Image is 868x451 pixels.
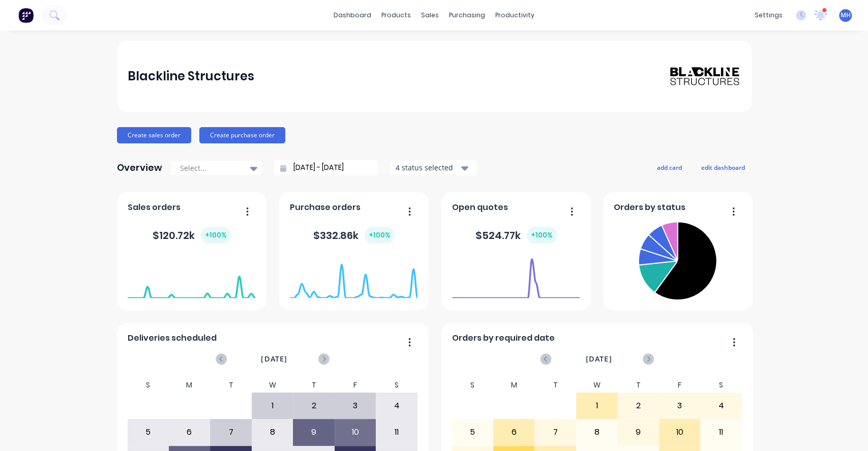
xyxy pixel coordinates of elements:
[695,161,752,174] button: edit dashboard
[293,393,334,418] div: 2
[534,378,576,393] div: T
[293,378,335,393] div: T
[127,378,169,393] div: S
[128,201,181,214] span: Sales orders
[335,378,376,393] div: F
[117,127,191,143] button: Create sales order
[252,419,293,445] div: 8
[252,393,293,418] div: 1
[376,393,417,418] div: 4
[700,378,742,393] div: S
[376,8,416,23] div: products
[169,419,210,445] div: 6
[577,393,617,418] div: 1
[650,161,689,174] button: add card
[261,353,287,365] span: [DATE]
[293,419,334,445] div: 9
[577,419,617,445] div: 8
[444,8,490,23] div: purchasing
[750,8,788,23] div: settings
[153,227,231,244] div: $ 120.72k
[335,419,376,445] div: 10
[614,201,685,214] span: Orders by status
[128,66,254,86] div: Blackline Structures
[313,227,395,244] div: $ 332.86k
[669,66,740,86] img: Blackline Structures
[328,8,376,23] a: dashboard
[390,160,476,175] button: 4 status selected
[494,419,534,445] div: 6
[452,378,493,393] div: S
[252,378,293,393] div: W
[660,393,700,418] div: 3
[210,378,252,393] div: T
[535,419,576,445] div: 7
[290,201,361,214] span: Purchase orders
[376,378,417,393] div: S
[128,419,168,445] div: 5
[376,419,417,445] div: 11
[452,419,493,445] div: 5
[701,393,741,418] div: 4
[396,162,460,173] div: 4 status selected
[475,227,557,244] div: $ 524.77k
[452,201,508,214] span: Open quotes
[617,378,659,393] div: T
[199,127,285,143] button: Create purchase order
[18,8,34,23] img: Factory
[659,378,701,393] div: F
[585,353,612,365] span: [DATE]
[701,419,741,445] div: 11
[416,8,444,23] div: sales
[841,11,851,20] span: MH
[493,378,535,393] div: M
[618,419,659,445] div: 9
[490,8,540,23] div: productivity
[527,227,557,244] div: + 100 %
[335,393,376,418] div: 3
[117,158,162,178] div: Overview
[211,419,251,445] div: 7
[169,378,211,393] div: M
[576,378,618,393] div: W
[618,393,659,418] div: 2
[365,227,395,244] div: + 100 %
[201,227,231,244] div: + 100 %
[660,419,700,445] div: 10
